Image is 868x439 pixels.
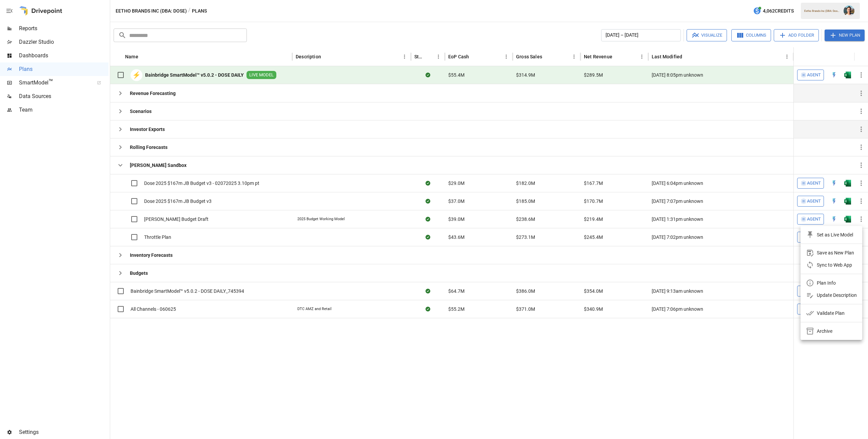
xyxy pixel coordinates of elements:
[817,309,845,317] div: Validate Plan
[817,231,853,239] div: Set as Live Model
[817,249,854,257] div: Save as New Plan
[817,291,857,299] div: Update Description
[817,261,852,269] div: Sync to Web App
[817,327,832,335] div: Archive
[817,279,836,287] div: Plan Info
